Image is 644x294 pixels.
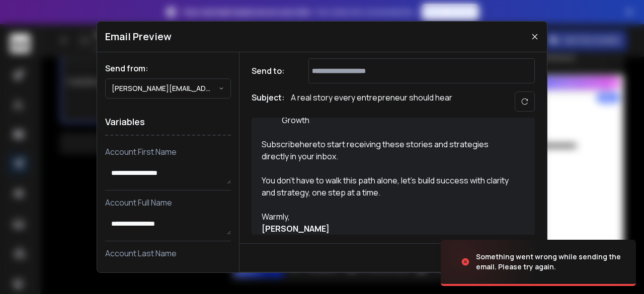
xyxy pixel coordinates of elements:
[262,174,513,211] div: You don’t have to walk this path alone, let’s build success with clarity and strategy, one step a...
[291,91,452,112] p: A real story every entrepreneur should hear
[262,211,513,235] div: Warmly,
[105,197,231,209] p: Account Full Name
[105,62,231,74] h1: Send from:
[105,30,172,44] h1: Email Preview
[252,65,292,77] h1: Send to:
[105,146,231,158] p: Account First Name
[252,91,285,112] h1: Subject:
[105,247,231,259] p: Account Last Name
[105,109,231,136] h1: Variables
[441,235,541,289] img: image
[300,139,317,150] a: here
[262,223,330,234] strong: [PERSON_NAME]
[476,252,624,272] div: Something went wrong while sending the email. Please try again.
[112,83,218,93] p: [PERSON_NAME][EMAIL_ADDRESS][DOMAIN_NAME]
[262,126,513,174] div: Subscribe to start receiving these stories and strategies directly in your inbox.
